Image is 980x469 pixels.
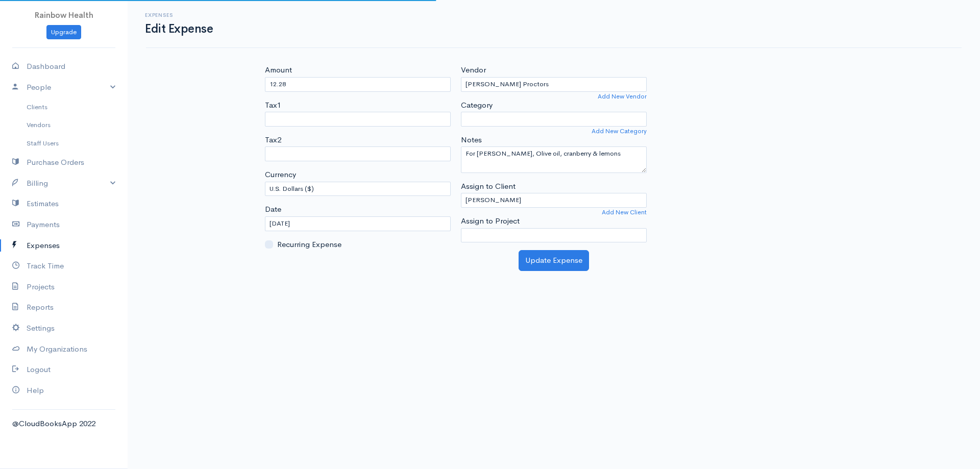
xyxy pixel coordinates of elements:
label: Recurring Expense [277,239,341,251]
label: Vendor [461,64,486,76]
label: Notes [461,134,482,146]
textarea: For [PERSON_NAME], Olive oil, cranberry & lemons [461,146,647,173]
label: Assign to Client [461,181,516,192]
a: Add New Client [602,208,647,217]
a: Add New Category [592,127,647,136]
label: Tax1 [265,100,281,111]
label: Date [265,204,281,215]
a: Add New Vendor [598,92,647,101]
label: Tax2 [265,134,281,146]
label: Amount [265,64,292,76]
h1: Edit Expense [145,22,213,35]
label: Assign to Project [461,215,520,227]
label: Currency [265,169,296,181]
button: Update Expense [519,250,589,271]
a: Upgrade [46,25,81,40]
span: Rainbow Health [35,10,93,20]
label: Category [461,100,493,111]
h6: Expenses [145,12,213,18]
div: @CloudBooksApp 2022 [12,418,115,430]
